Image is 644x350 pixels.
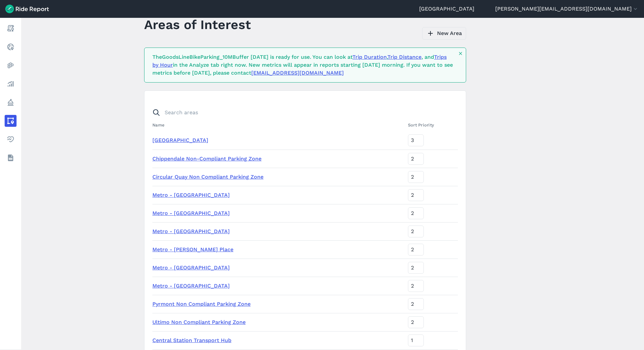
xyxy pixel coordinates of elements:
a: Metro - [GEOGRAPHIC_DATA] [152,228,230,234]
a: [EMAIL_ADDRESS][DOMAIN_NAME] [251,70,344,76]
a: Metro - [GEOGRAPHIC_DATA] [152,192,230,198]
th: Sort Priority [405,119,458,131]
a: [GEOGRAPHIC_DATA] [419,5,474,13]
a: Realtime [5,41,17,53]
a: [GEOGRAPHIC_DATA] [152,137,208,143]
a: Report [5,22,17,34]
a: Metro - [GEOGRAPHIC_DATA] [152,210,230,216]
input: Search areas [148,107,454,119]
a: Trip Distance [387,54,422,60]
a: Datasets [5,152,17,164]
a: Metro - [GEOGRAPHIC_DATA] [152,283,230,289]
img: Ride Report [5,5,49,13]
th: Name [152,119,405,131]
a: Health [5,133,17,145]
div: TheGoodsLineBikeParking_10MBuffer [DATE] is ready for use. You can look at , , and in the Analyze... [152,53,454,77]
a: Heatmaps [5,59,17,71]
h1: Areas of Interest [144,16,251,34]
a: Chippendale Non-Compliant Parking Zone [152,156,262,162]
a: Metro - [PERSON_NAME] Place [152,246,233,253]
a: Trip Duration [352,54,387,60]
a: Areas [5,115,17,127]
a: New Area [422,27,466,40]
a: Analyze [5,78,17,90]
a: Ultimo Non Compliant Parking Zone [152,319,246,325]
a: Policy [5,96,17,108]
a: Circular Quay Non Compliant Parking Zone [152,174,263,180]
button: [PERSON_NAME][EMAIL_ADDRESS][DOMAIN_NAME] [495,5,639,13]
a: Central Station Transport Hub [152,337,231,343]
a: Metro - [GEOGRAPHIC_DATA] [152,264,230,271]
a: Pyrmont Non Compliant Parking Zone [152,301,251,307]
